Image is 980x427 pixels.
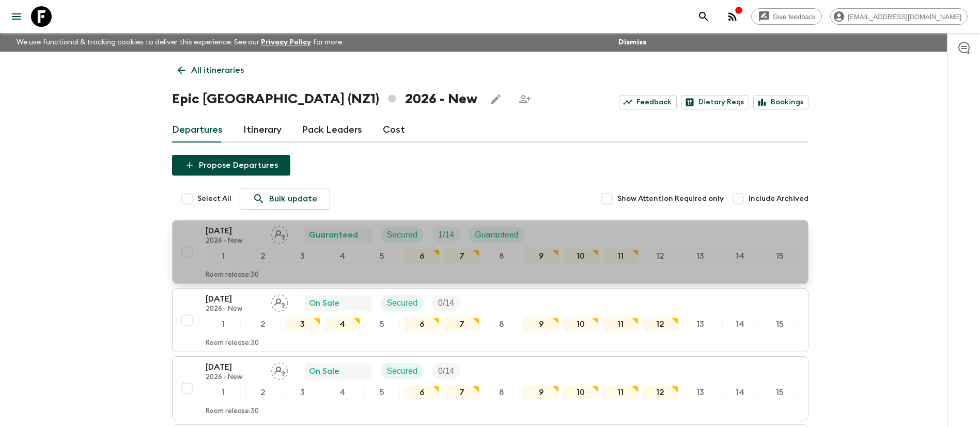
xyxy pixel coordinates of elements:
[324,249,360,263] div: 4
[271,366,288,374] span: Assign pack leader
[285,249,320,263] div: 3
[432,295,460,311] div: Trip Fill
[381,227,424,243] div: Secured
[172,220,808,284] button: [DATE]2026 - NewAssign pack leaderGuaranteedSecuredTrip FillGuaranteed123456789101112131415Room r...
[753,95,808,109] a: Bookings
[381,363,424,379] div: Secured
[309,229,358,241] p: Guaranteed
[197,194,231,204] span: Select All
[285,318,320,331] div: 3
[245,318,281,331] div: 2
[762,318,798,331] div: 15
[722,386,758,399] div: 14
[475,229,519,241] p: Guaranteed
[619,95,677,109] a: Feedback
[486,89,506,109] button: Edit this itinerary
[271,297,288,306] span: Assign pack leader
[749,194,808,204] span: Include Archived
[172,89,477,109] h1: Epic [GEOGRAPHIC_DATA] (NZ1) 2026 - New
[245,386,281,399] div: 2
[172,356,808,420] button: [DATE]2026 - NewAssign pack leaderOn SaleSecuredTrip Fill123456789101112131415Room release:30
[484,318,519,331] div: 8
[484,386,519,399] div: 8
[842,13,967,21] span: [EMAIL_ADDRESS][DOMAIN_NAME]
[523,249,559,263] div: 9
[682,386,718,399] div: 13
[722,318,758,331] div: 14
[523,386,559,399] div: 9
[381,295,424,311] div: Secured
[643,249,678,263] div: 12
[387,229,418,241] p: Secured
[682,318,718,331] div: 13
[206,271,259,279] p: Room release: 30
[172,118,223,143] a: Departures
[404,318,440,331] div: 6
[767,13,821,21] span: Give feedback
[364,318,400,331] div: 5
[762,386,798,399] div: 15
[444,249,479,263] div: 7
[206,339,259,347] p: Room release: 30
[302,118,362,143] a: Pack Leaders
[432,363,460,379] div: Trip Fill
[324,386,360,399] div: 4
[603,386,639,399] div: 11
[269,193,317,205] p: Bulk update
[682,249,718,263] div: 13
[563,249,599,263] div: 10
[432,227,460,243] div: Trip Fill
[643,386,678,399] div: 12
[387,365,418,377] p: Secured
[6,6,27,27] button: menu
[616,35,649,50] button: Dismiss
[438,365,454,377] p: 0 / 14
[563,386,599,399] div: 10
[751,8,822,25] a: Give feedback
[364,249,400,263] div: 5
[364,386,400,399] div: 5
[271,229,288,238] span: Assign pack leader
[206,237,262,245] p: 2026 - New
[722,249,758,263] div: 14
[523,318,559,331] div: 9
[484,249,519,263] div: 8
[693,6,714,27] button: search adventures
[261,39,311,46] a: Privacy Policy
[830,8,968,25] div: [EMAIL_ADDRESS][DOMAIN_NAME]
[387,297,418,309] p: Secured
[245,249,281,263] div: 2
[206,249,241,263] div: 1
[643,318,678,331] div: 12
[172,155,290,176] button: Propose Departures
[383,118,405,143] a: Cost
[172,60,250,81] a: All itineraries
[206,386,241,399] div: 1
[404,386,440,399] div: 6
[617,194,724,204] span: Show Attention Required only
[603,318,639,331] div: 11
[603,249,639,263] div: 11
[191,64,244,76] p: All itineraries
[309,297,339,309] p: On Sale
[438,297,454,309] p: 0 / 14
[172,288,808,352] button: [DATE]2026 - NewAssign pack leaderOn SaleSecuredTrip Fill123456789101112131415Room release:30
[309,365,339,377] p: On Sale
[444,386,479,399] div: 7
[206,361,262,373] p: [DATE]
[324,318,360,331] div: 4
[206,293,262,305] p: [DATE]
[206,225,262,237] p: [DATE]
[438,229,454,241] p: 1 / 14
[206,305,262,313] p: 2026 - New
[515,89,535,109] span: Share this itinerary
[444,318,479,331] div: 7
[206,407,259,416] p: Room release: 30
[12,33,348,52] p: We use functional & tracking cookies to deliver this experience. See our for more.
[404,249,440,263] div: 6
[563,318,599,331] div: 10
[285,386,320,399] div: 3
[206,318,241,331] div: 1
[240,188,330,210] a: Bulk update
[206,373,262,382] p: 2026 - New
